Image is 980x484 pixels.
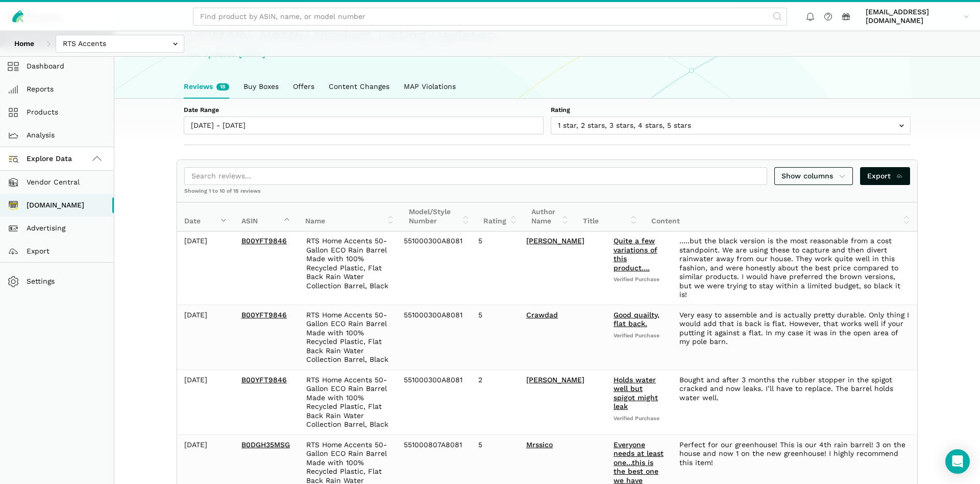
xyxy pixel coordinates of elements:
span: [EMAIL_ADDRESS][DOMAIN_NAME] [866,8,960,26]
a: B00YFT9846 [241,376,287,384]
a: Quite a few variations of this product…. [614,237,657,272]
td: 551000300A8081 [397,305,471,370]
div: Perfect for our greenhouse! This is our 4th rain barrel! 3 on the house and now 1 on the new gree... [679,441,910,468]
span: Verified Purchase [614,415,665,422]
th: Name: activate to sort column ascending [298,202,402,232]
td: 5 [471,232,519,305]
th: Author Name: activate to sort column ascending [524,202,576,232]
input: Find product by ASIN, name, or model number [193,8,787,26]
a: Export [860,167,911,185]
span: New reviews in the last week [216,83,229,90]
span: Verified Purchase [614,276,665,283]
td: 5 [471,305,519,370]
div: …..but the black version is the most reasonable from a cost standpoint. We are using these to cap... [679,237,910,299]
th: ASIN: activate to sort column ascending [234,202,298,232]
span: Verified Purchase [614,332,665,339]
a: Good quailty, flat back. [614,311,659,328]
td: RTS Home Accents 50-Gallon ECO Rain Barrel Made with 100% Recycled Plastic, Flat Back Rain Water ... [299,370,397,435]
td: [DATE] [177,370,234,435]
input: Search reviews... [184,167,767,185]
div: Showing 1 to 10 of 18 reviews [177,188,917,202]
a: Holds water well but spigot might leak [614,376,658,411]
a: Home [7,35,41,53]
input: 1 star, 2 stars, 3 stars, 4 stars, 5 stars [551,117,911,134]
a: Mrssico [526,441,553,449]
td: 2 [471,370,519,435]
td: 551000300A8081 [397,370,471,435]
td: [DATE] [177,305,234,370]
td: 551000300A8081 [397,232,471,305]
a: Offers [286,75,322,99]
span: Show columns [781,171,846,181]
th: Rating: activate to sort column ascending [476,202,524,232]
a: Reviews18 [177,75,236,99]
label: Rating [551,106,911,115]
a: Content Changes [322,75,397,99]
a: B00YFT9846 [241,237,287,245]
div: Very easy to assemble and is actually pretty durable. Only thing I would add that is back is flat... [679,311,910,347]
th: Title: activate to sort column ascending [576,202,644,232]
a: [PERSON_NAME] [526,237,584,245]
th: Model/Style Number: activate to sort column ascending [402,202,477,232]
div: Bought and after 3 months the rubber stopper in the spigot cracked and now leaks. I’ll have to re... [679,376,910,403]
a: Buy Boxes [236,75,286,99]
td: RTS Home Accents 50-Gallon ECO Rain Barrel Made with 100% Recycled Plastic, Flat Back Rain Water ... [299,305,397,370]
a: MAP Violations [397,75,463,99]
a: [PERSON_NAME] [526,376,584,384]
th: Date: activate to sort column ascending [177,202,234,232]
a: [EMAIL_ADDRESS][DOMAIN_NAME] [862,6,973,27]
td: RTS Home Accents 50-Gallon ECO Rain Barrel Made with 100% Recycled Plastic, Flat Back Rain Water ... [299,232,397,305]
a: B00YFT9846 [241,311,287,319]
a: Crawdad [526,311,558,319]
span: Export [867,171,903,181]
a: Show columns [774,167,853,185]
label: Date Range [184,106,544,115]
a: B0DGH35MSG [241,441,290,449]
span: Explore Data [11,153,72,165]
input: RTS Accents [56,35,184,53]
td: [DATE] [177,232,234,305]
th: Content: activate to sort column ascending [644,202,917,232]
div: Open Intercom Messenger [945,449,970,474]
